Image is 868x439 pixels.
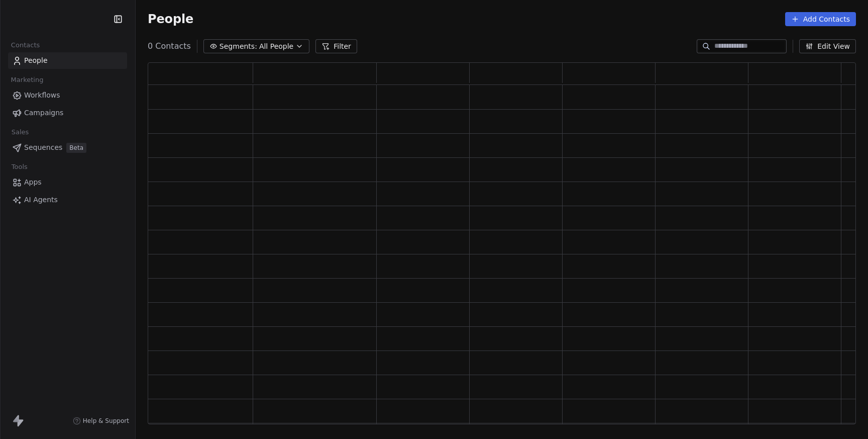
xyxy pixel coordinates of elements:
[8,105,127,121] a: Campaigns
[24,142,62,153] span: Sequences
[7,72,48,87] span: Marketing
[7,125,33,140] span: Sales
[8,192,127,208] a: AI Agents
[24,108,63,118] span: Campaigns
[148,12,193,27] span: People
[24,90,60,101] span: Workflows
[24,55,48,66] span: People
[220,41,257,52] span: Segments:
[7,159,32,174] span: Tools
[315,39,357,53] button: Filter
[24,195,58,205] span: AI Agents
[7,38,44,53] span: Contacts
[799,39,856,53] button: Edit View
[8,174,127,191] a: Apps
[8,52,127,69] a: People
[8,139,127,156] a: SequencesBeta
[8,87,127,104] a: Workflows
[785,12,856,26] button: Add Contacts
[24,177,42,188] span: Apps
[73,417,129,425] a: Help & Support
[66,143,86,153] span: Beta
[148,40,191,52] span: 0 Contacts
[259,41,293,52] span: All People
[83,417,129,425] span: Help & Support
